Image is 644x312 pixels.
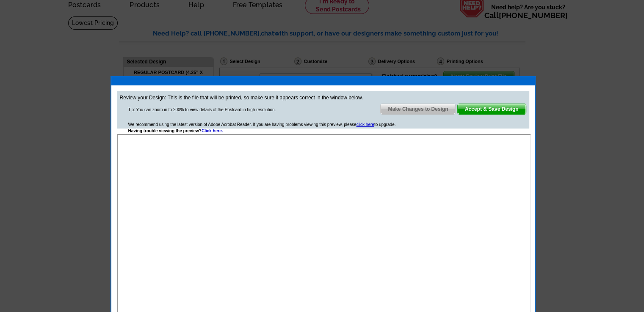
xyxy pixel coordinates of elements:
[381,104,455,114] span: Make Changes to Design
[475,115,644,312] iframe: LiveChat chat widget
[458,104,526,114] span: Accept & Save Design
[128,129,223,133] strong: Having trouble viewing the preview?
[202,129,223,133] a: Click here.
[117,91,529,129] div: Review your Design: This is the file that will be printed, so make sure it appears correct in the...
[457,104,526,115] a: Accept & Save Design
[128,121,396,134] div: We recommend using the latest version of Adobe Acrobat Reader. If you are having problems viewing...
[357,122,374,127] a: click here
[128,107,276,113] div: Tip: You can zoom in to 200% to view details of the Postcard in high resolution.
